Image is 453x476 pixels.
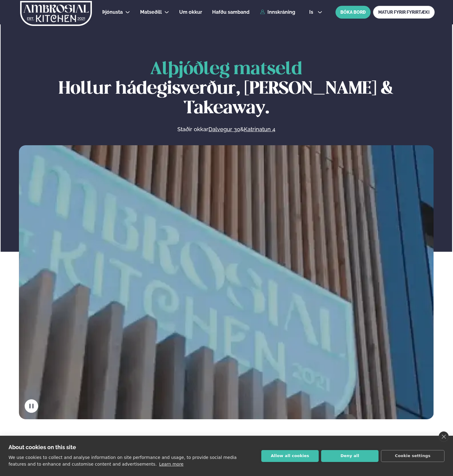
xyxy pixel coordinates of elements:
a: Learn more [159,462,183,467]
button: Deny all [321,450,379,462]
a: MATUR FYRIR FYRIRTÆKI [373,6,435,19]
strong: About cookies on this site [9,444,76,450]
button: Cookie settings [381,450,444,462]
a: Um okkur [179,9,202,16]
a: Þjónusta [102,9,123,16]
span: Matseðill [140,9,162,15]
h1: Hollur hádegisverður, [PERSON_NAME] & Takeaway. [19,60,434,118]
img: logo [20,1,92,26]
span: Um okkur [179,9,202,15]
span: Þjónusta [102,9,123,15]
a: Innskráning [260,9,295,15]
span: Hafðu samband [212,9,249,15]
a: Dalvegur 30 [208,126,240,133]
button: BÓKA BORÐ [335,6,371,19]
p: Staðir okkar & [111,126,342,133]
p: We use cookies to collect and analyse information on site performance and usage, to provide socia... [9,455,237,467]
button: is [304,10,327,15]
a: Hafðu samband [212,9,249,16]
a: Matseðill [140,9,162,16]
a: close [439,431,449,442]
a: Katrinatun 4 [244,126,275,133]
span: is [309,10,315,15]
span: Alþjóðleg matseld [150,61,302,78]
button: Allow all cookies [261,450,319,462]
